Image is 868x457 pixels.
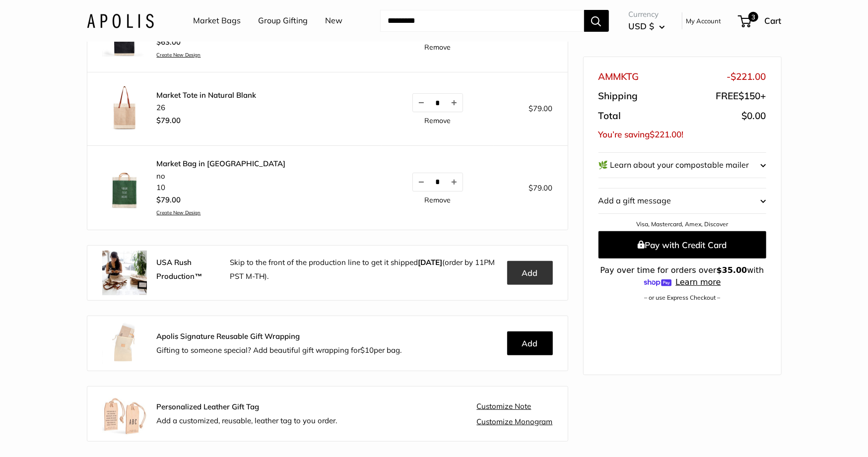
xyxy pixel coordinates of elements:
[636,220,728,228] a: Visa, Mastercard, Amex, Discover
[157,416,337,425] span: Add a customized, reusable, leather tag to you order.
[765,15,782,26] span: Cart
[446,173,463,191] button: Increase quantity by 1
[529,104,553,113] span: $79.00
[599,68,639,86] span: AMMKTG
[425,196,451,203] a: Remove
[629,21,655,31] span: USD $
[102,164,147,209] img: description_Make it yours with custom printed text.
[507,261,553,285] button: Add
[157,402,260,411] strong: Personalized Leather Gift Tag
[157,331,300,341] strong: Apolis Signature Reusable Gift Wrapping
[430,178,446,186] input: Quantity
[413,173,430,191] button: Decrease quantity by 1
[599,107,621,125] span: Total
[650,129,682,139] span: $221.00
[629,18,665,34] button: USD $
[686,15,722,27] a: My Account
[157,195,181,204] span: $79.00
[157,159,286,169] a: Market Bag in [GEOGRAPHIC_DATA]
[157,37,181,47] span: $63.00
[731,70,766,82] span: $221.00
[230,256,500,283] p: Skip to the front of the production line to get it shipped (order by 11PM PST M-TH).
[425,44,451,51] a: Remove
[380,10,584,32] input: Search...
[507,331,553,355] button: Add
[446,94,463,112] button: Increase quantity by 1
[430,99,446,107] input: Quantity
[157,345,402,355] span: Gifting to someone special? Add beautiful gift wrapping for per bag.
[739,90,761,102] span: $150
[157,171,286,182] li: no
[629,7,665,21] span: Currency
[599,319,766,340] iframe: PayPal-paypal
[361,345,374,355] span: $10
[739,13,782,29] a: 3 Cart
[157,90,257,100] a: Market Tote in Natural Blank
[326,13,343,28] a: New
[599,129,684,139] span: You’re saving !
[259,13,308,28] a: Group Gifting
[425,117,451,124] a: Remove
[87,13,154,28] img: Apolis
[584,10,609,32] button: Search
[194,13,241,28] a: Market Bags
[418,258,442,267] b: [DATE]
[102,321,147,366] img: Apolis_GiftWrapping_5_90x_2x.jpg
[599,189,766,213] button: Add a gift message
[157,209,286,216] a: Create New Design
[157,102,257,114] li: 26
[599,153,766,178] button: 🌿 Learn about your compostable mailer
[477,417,553,426] a: Customize Monogram
[599,231,766,259] button: Pay with Credit Card
[716,87,766,105] span: FREE +
[477,402,532,411] a: Customize Note
[644,294,720,301] a: – or use Express Checkout –
[102,251,147,295] img: rush.jpg
[742,110,766,122] span: $0.00
[157,258,202,281] strong: USA Rush Production™
[102,392,147,436] img: Apolis_Leather-Gift-Tag_Group_180x.jpg
[413,94,430,112] button: Decrease quantity by 1
[157,52,248,58] a: Create New Design
[157,116,181,125] span: $79.00
[157,182,286,194] li: 10
[727,68,766,86] span: -
[529,183,553,193] span: $79.00
[748,12,758,22] span: 3
[599,87,638,105] span: Shipping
